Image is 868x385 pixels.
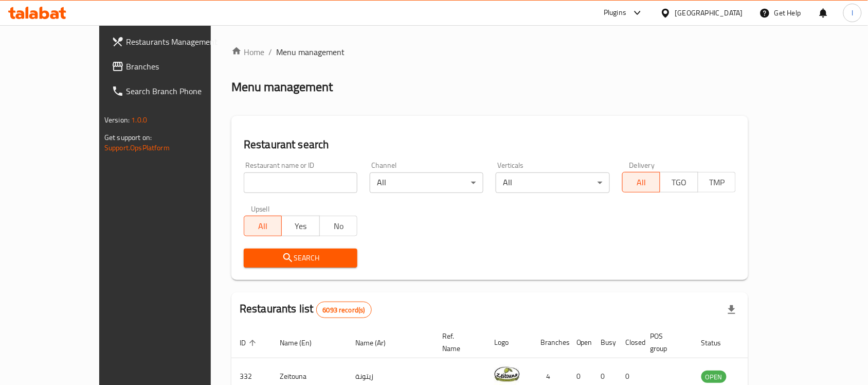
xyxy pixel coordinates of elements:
[664,175,694,190] span: TGO
[286,219,315,234] span: Yes
[496,172,609,193] div: All
[675,7,743,19] div: [GEOGRAPHIC_DATA]
[319,216,357,236] button: No
[280,337,325,349] span: Name (En)
[698,172,736,192] button: TMP
[650,330,681,355] span: POS group
[618,327,642,358] th: Closed
[719,297,744,322] div: Export file
[604,7,626,19] div: Plugins
[231,46,748,58] nav: breadcrumb
[702,175,732,190] span: TMP
[231,79,333,95] h2: Menu management
[852,7,853,19] span: l
[104,141,170,154] a: Support.OpsPlatform
[268,46,272,58] li: /
[104,131,152,144] span: Get support on:
[317,305,371,315] span: 6093 record(s)
[126,85,236,97] span: Search Branch Phone
[244,249,357,268] button: Search
[355,337,399,349] span: Name (Ar)
[240,337,259,349] span: ID
[131,113,147,127] span: 1.0.0
[370,172,483,193] div: All
[627,175,656,190] span: All
[532,327,568,358] th: Branches
[701,371,727,383] span: OPEN
[251,205,270,213] label: Upsell
[244,172,357,193] input: Search for restaurant name or ID..
[240,301,372,318] h2: Restaurants list
[442,330,474,355] span: Ref. Name
[486,327,532,358] th: Logo
[244,137,736,152] h2: Restaurant search
[701,337,735,349] span: Status
[629,162,655,169] label: Delivery
[248,219,278,234] span: All
[126,60,236,73] span: Branches
[244,216,282,236] button: All
[231,46,264,58] a: Home
[316,302,372,318] div: Total records count
[252,252,349,265] span: Search
[660,172,698,192] button: TGO
[622,172,660,192] button: All
[276,46,345,58] span: Menu management
[324,219,353,234] span: No
[103,54,244,79] a: Branches
[281,216,319,236] button: Yes
[103,29,244,54] a: Restaurants Management
[593,327,618,358] th: Busy
[568,327,593,358] th: Open
[104,113,130,127] span: Version:
[103,79,244,103] a: Search Branch Phone
[126,36,236,48] span: Restaurants Management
